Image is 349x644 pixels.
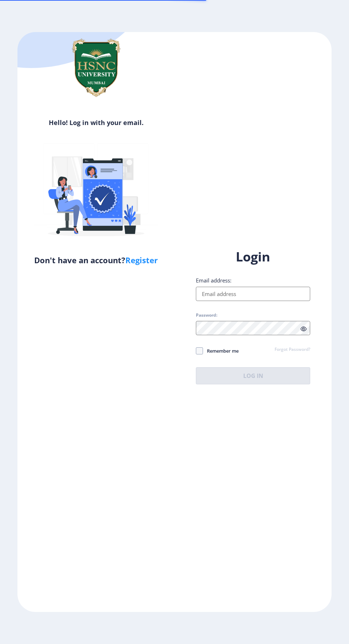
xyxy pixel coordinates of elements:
[34,130,158,254] img: Verified-rafiki.svg
[196,367,310,384] button: Log In
[61,32,132,103] img: hsnc.png
[275,347,310,353] a: Forgot Password?
[196,248,310,265] h1: Login
[196,312,217,318] label: Password:
[196,287,310,301] input: Email address
[196,277,231,284] label: Email address:
[125,255,158,265] a: Register
[23,118,169,127] h6: Hello! Log in with your email.
[203,347,239,355] span: Remember me
[23,254,169,266] h5: Don't have an account?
